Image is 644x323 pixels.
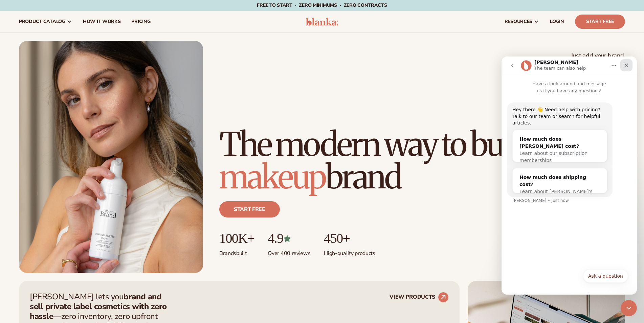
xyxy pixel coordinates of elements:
a: product catalog [14,11,77,32]
img: logo [306,18,338,26]
a: LOGIN [545,11,570,32]
p: 450+ [324,231,375,246]
a: VIEW PRODUCTS [390,292,449,303]
span: product catalog [19,19,65,24]
a: Start Free [575,15,625,29]
span: makeup [219,157,326,197]
span: resources [505,19,532,24]
a: How It Works [77,11,126,32]
p: Over 400 reviews [268,246,310,257]
span: How It Works [83,19,121,24]
p: 4.9 [268,231,310,246]
p: High-quality products [324,246,375,257]
a: pricing [126,11,156,32]
span: pricing [131,19,150,24]
p: Brands built [219,246,254,257]
a: Start free [219,201,280,217]
iframe: Intercom live chat [502,56,637,295]
a: resources [499,11,545,32]
p: 100K+ [219,231,254,246]
span: Just add your brand. [PERSON_NAME] handles the rest. [532,52,625,68]
iframe: Intercom live chat [621,300,637,316]
span: Free to start · ZERO minimums · ZERO contracts [257,2,387,8]
strong: brand and sell private label cosmetics with zero hassle [30,291,167,322]
span: LOGIN [550,19,564,24]
img: Female holding tanning mousse. [19,41,203,273]
h1: The modern way to build a brand [219,128,625,193]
